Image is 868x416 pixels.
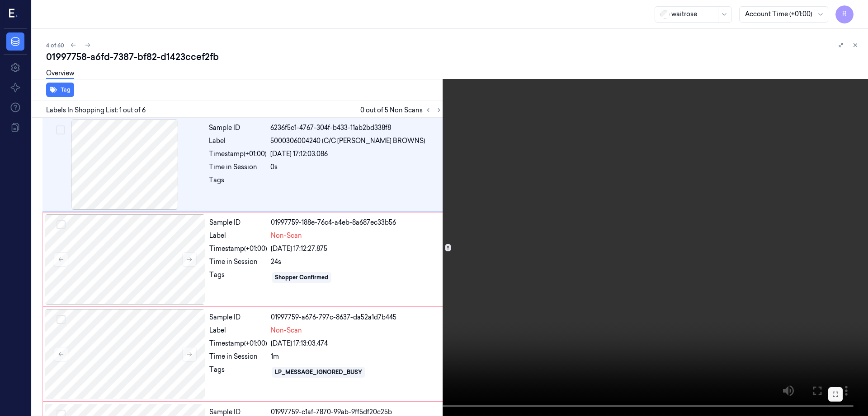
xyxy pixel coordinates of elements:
div: 01997759-a676-797c-8637-da52a1d7b445 [271,313,442,322]
div: Time in Session [209,257,267,267]
span: Non-Scan [271,326,302,335]
button: Select row [56,125,65,134]
button: R [835,5,854,23]
button: Tag [46,83,74,97]
div: 1m [271,352,442,361]
div: [DATE] 17:12:03.086 [270,149,443,159]
div: Sample ID [209,218,267,227]
div: Tags [209,270,267,285]
span: Non-Scan [271,231,302,240]
div: LP_MESSAGE_IGNORED_BUSY [275,368,362,376]
div: [DATE] 17:13:03.474 [271,339,442,348]
div: Time in Session [209,162,267,172]
span: 4 of 60 [46,42,64,49]
span: 0 out of 5 Non Scans [360,105,444,116]
div: 24s [271,257,442,267]
span: Labels In Shopping List: 1 out of 6 [46,106,146,115]
div: Sample ID [209,123,267,133]
div: Label [209,231,267,240]
div: Label [209,136,267,146]
div: Tags [209,365,267,379]
button: Select row [57,315,66,324]
div: 01997759-188e-76c4-a4eb-8a687ec33b56 [271,218,442,227]
div: 01997758-a6fd-7387-bf82-d1423ccef2fb [46,51,861,63]
div: Tags [209,176,267,190]
div: Shopper Confirmed [275,273,328,282]
div: Sample ID [209,313,267,322]
div: Timestamp (+01:00) [209,149,267,159]
div: Timestamp (+01:00) [209,339,267,348]
div: Label [209,326,267,335]
button: Select row [57,220,66,229]
div: 6236f5c1-4767-304f-b433-11ab2bd338f8 [270,123,443,133]
div: Time in Session [209,352,267,361]
a: Overview [46,69,74,79]
div: Timestamp (+01:00) [209,244,267,254]
span: 5000306004240 (C/C [PERSON_NAME] BROWNS) [270,136,425,146]
div: 0s [270,162,443,172]
div: [DATE] 17:12:27.875 [271,244,442,254]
